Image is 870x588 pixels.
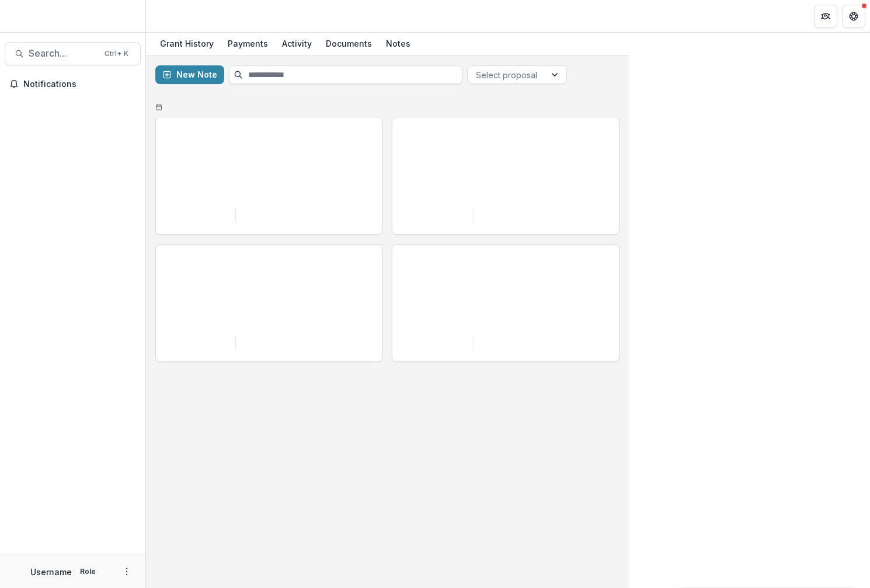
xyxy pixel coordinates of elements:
[5,75,141,93] button: Notifications
[277,33,316,55] a: Activity
[155,35,218,52] div: Grant History
[381,35,415,52] div: Notes
[842,5,865,28] button: Get Help
[76,566,99,577] p: Role
[23,79,136,89] span: Notifications
[223,33,273,55] a: Payments
[102,47,131,60] div: Ctrl + K
[381,33,415,55] a: Notes
[30,566,72,578] p: Username
[29,48,98,59] span: Search...
[814,5,837,28] button: Partners
[155,33,218,55] a: Grant History
[277,35,316,52] div: Activity
[321,33,377,55] a: Documents
[155,65,224,84] button: New Note
[223,35,273,52] div: Payments
[321,35,377,52] div: Documents
[5,42,141,65] button: Search...
[120,565,134,579] button: More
